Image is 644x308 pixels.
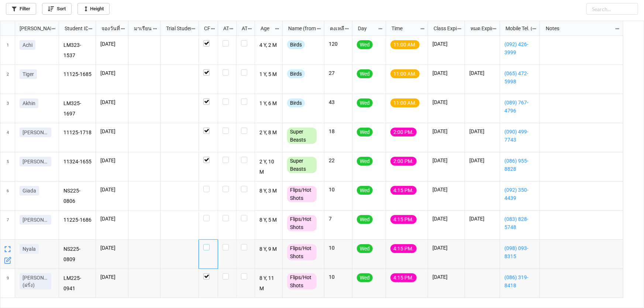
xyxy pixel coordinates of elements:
[287,186,317,202] div: Flips/Hot Shots
[390,128,417,136] div: 2:00 PM.
[357,157,373,166] div: Wed
[504,40,535,56] a: (092) 426-3999
[42,3,72,15] a: Sort
[504,157,535,173] a: (086) 955-8828
[130,24,153,32] div: มาเรียน
[7,94,9,123] span: 3
[15,24,51,32] div: [PERSON_NAME] Name
[357,186,373,195] div: Wed
[357,98,373,107] div: Wed
[63,128,92,138] p: 11125-1718
[219,24,229,32] div: ATT
[387,24,420,32] div: Time
[329,128,348,135] p: 18
[433,40,460,48] p: [DATE]
[433,186,460,193] p: [DATE]
[504,273,535,290] a: (086) 319-8418
[63,157,92,167] p: 11324-1655
[63,40,92,60] p: LM323-1537
[504,244,535,260] a: (098) 093-8315
[433,157,460,164] p: [DATE]
[259,215,278,225] p: 8 Y, 5 M
[390,244,417,253] div: 4:15 PM.
[78,3,110,15] a: Height
[287,98,305,107] div: Birds
[329,40,348,48] p: 120
[390,40,420,49] div: 11:00 AM.
[469,128,495,135] p: [DATE]
[433,215,460,222] p: [DATE]
[329,215,348,222] p: 7
[433,273,460,281] p: [DATE]
[357,69,373,78] div: Wed
[100,69,124,77] p: [DATE]
[100,215,124,222] p: [DATE]
[433,128,460,135] p: [DATE]
[7,65,9,94] span: 2
[23,187,36,194] p: Giada
[23,41,32,49] p: Achi
[60,24,88,32] div: Student ID (from [PERSON_NAME] Name)
[23,216,48,224] p: [PERSON_NAME]
[469,215,495,222] p: [DATE]
[63,186,92,206] p: NS225-0806
[390,186,417,195] div: 4:15 PM.
[256,24,275,32] div: Age
[287,128,317,144] div: Super Beasts
[390,69,420,78] div: 11:00 AM.
[23,158,48,165] p: [PERSON_NAME]
[469,69,495,77] p: [DATE]
[7,123,9,152] span: 4
[7,36,9,65] span: 1
[329,98,348,106] p: 43
[7,152,9,181] span: 5
[97,24,121,32] div: จองวันที่
[7,269,9,298] span: 9
[100,40,124,48] p: [DATE]
[586,3,638,15] input: Search...
[390,157,417,166] div: 2:00 PM.
[357,40,373,49] div: Wed
[287,215,317,231] div: Flips/Hot Shots
[504,69,535,86] a: (065) 472-5998
[259,273,278,293] p: 8 Y, 11 M
[259,186,278,196] p: 8 Y, 3 M
[429,24,457,32] div: Class Expiration
[63,98,92,118] p: LM325-1697
[100,273,124,281] p: [DATE]
[329,186,348,193] p: 10
[0,21,59,36] div: grid
[329,157,348,164] p: 22
[357,215,373,224] div: Wed
[326,24,345,32] div: คงเหลือ (from Nick Name)
[469,157,495,164] p: [DATE]
[354,24,378,32] div: Day
[6,3,36,15] a: Filter
[433,69,460,77] p: [DATE]
[329,273,348,281] p: 10
[100,98,124,106] p: [DATE]
[7,211,9,239] span: 7
[23,245,36,253] p: Nyala
[7,181,9,210] span: 6
[100,244,124,252] p: [DATE]
[63,69,92,80] p: 11125-1685
[162,24,191,32] div: Trial Student
[287,273,317,290] div: Flips/Hot Shots
[100,128,124,135] p: [DATE]
[357,273,373,282] div: Wed
[259,98,278,109] p: 1 Y, 6 M
[504,98,535,115] a: (089) 767-4796
[23,129,48,136] p: [PERSON_NAME]
[433,98,460,106] p: [DATE]
[23,274,48,289] p: [PERSON_NAME] (ฝรั่ง)
[433,244,460,252] p: [DATE]
[63,244,92,264] p: NS225-0809
[357,244,373,253] div: Wed
[501,24,532,32] div: Mobile Tel. (from Nick Name)
[287,244,317,260] div: Flips/Hot Shots
[259,157,278,177] p: 2 Y, 10 M
[100,157,124,164] p: [DATE]
[23,100,35,107] p: Akhin
[63,273,92,293] p: LM225-0941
